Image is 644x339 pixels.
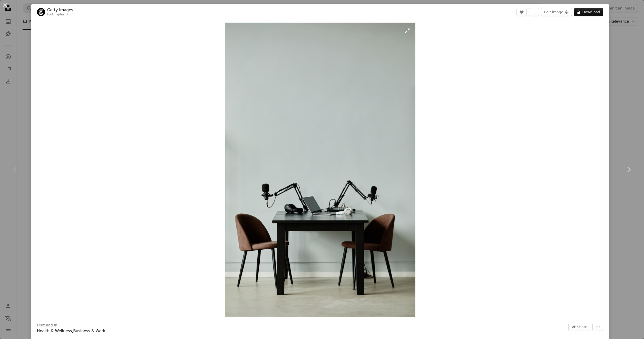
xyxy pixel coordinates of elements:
a: Getty Images [47,7,73,13]
a: Business & Work [73,329,105,333]
a: Unsplash+ [52,13,69,16]
h3: Featured in [37,323,57,328]
a: Next [613,145,644,194]
button: More Actions [592,323,603,331]
a: Health & Wellness [37,329,72,333]
button: Share this image [568,323,590,331]
img: Go to Getty Images's profile [37,8,45,16]
button: Zoom in on this image [225,23,415,317]
span: Share [577,323,587,331]
button: Edit image [541,8,572,16]
span: , [72,329,73,333]
button: Download [574,8,603,16]
div: For [47,13,73,17]
button: Add to Collection [529,8,539,16]
button: Like [516,8,527,16]
img: Vertical background image of podcast recording studio with two chairs, copy space [225,23,415,317]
